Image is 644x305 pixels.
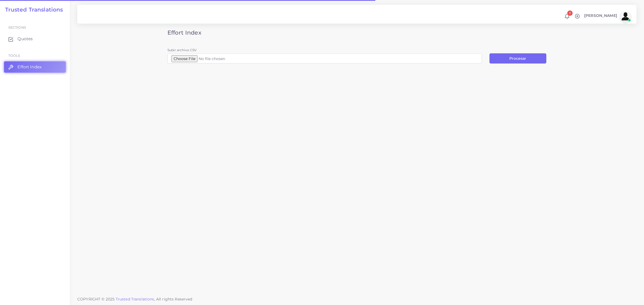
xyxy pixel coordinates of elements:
[17,64,42,70] span: Effort Index
[167,29,546,36] h3: Effort Index
[584,14,617,17] span: [PERSON_NAME]
[1,6,63,13] a: Trusted Translations
[77,296,192,302] span: COPYRIGHT © 2025
[567,10,573,16] span: 1
[8,25,26,29] span: Sections
[17,36,33,42] span: Quotes
[8,54,20,58] span: Tools
[4,61,66,73] a: Effort Index
[562,13,572,19] a: 1
[116,297,154,302] a: Trusted Translations
[167,48,196,52] label: Subir archivo CSV
[489,53,546,64] button: Procesar
[581,11,633,22] a: [PERSON_NAME]avatar
[154,296,192,302] span: , All rights Reserved
[4,33,66,44] a: Quotes
[620,11,631,22] img: avatar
